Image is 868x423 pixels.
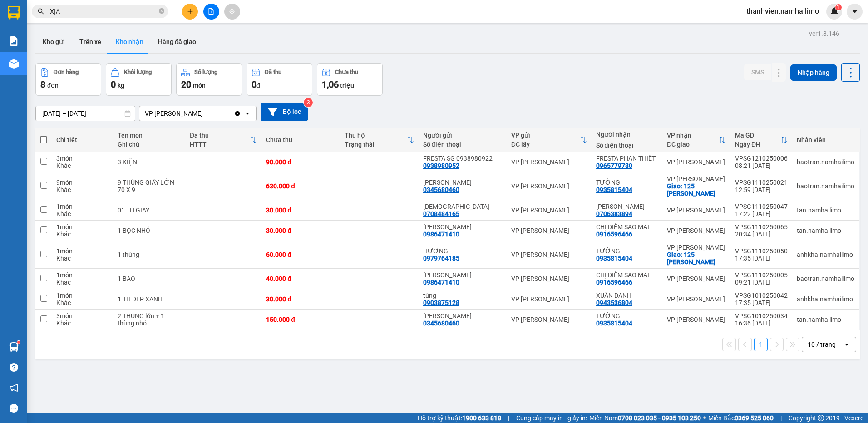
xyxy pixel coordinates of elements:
[596,231,632,238] div: 0916596466
[56,186,108,193] div: Khác
[423,179,502,186] div: Linh
[508,413,509,423] span: |
[266,207,335,214] div: 30.000 đ
[667,244,726,251] div: VP [PERSON_NAME]
[708,413,774,423] span: Miền Bắc
[50,6,157,16] input: Tìm tên, số ĐT hoặc mã đơn
[265,69,281,75] div: Đã thu
[10,363,18,372] span: question-circle
[511,275,587,282] div: VP [PERSON_NAME]
[17,341,20,344] sup: 1
[56,299,108,306] div: Khác
[596,142,658,149] div: Số điện thoại
[739,5,826,17] span: thanhvien.namhailimo
[118,275,181,282] div: 1 BAO
[797,158,854,166] div: baotran.namhailimo
[56,223,108,231] div: 1 món
[159,8,164,14] span: close-circle
[423,320,459,327] div: 0345680460
[423,271,502,279] div: ANH DUY
[261,103,308,121] button: Bộ lọc
[317,63,383,96] button: Chưa thu1,06 triệu
[511,158,587,166] div: VP [PERSON_NAME]
[118,132,181,139] div: Tên món
[56,203,108,210] div: 1 món
[818,415,824,421] span: copyright
[830,7,838,15] img: icon-new-feature
[108,31,151,53] button: Kho nhận
[335,69,358,75] div: Chưa thu
[72,31,108,53] button: Trên xe
[118,158,181,166] div: 3 KIỆN
[797,251,854,258] div: anhkha.namhailimo
[667,132,719,139] div: VP nhận
[667,227,726,234] div: VP [PERSON_NAME]
[193,82,206,89] span: món
[596,255,632,262] div: 0935815404
[835,4,842,10] sup: 1
[735,292,788,299] div: VPSG1010250042
[667,295,726,303] div: VP [PERSON_NAME]
[744,64,771,80] button: SMS
[851,7,859,15] span: caret-down
[35,63,101,96] button: Đơn hàng8đơn
[124,69,152,75] div: Khối lượng
[56,271,108,279] div: 1 món
[730,128,792,152] th: Toggle SortBy
[735,162,788,169] div: 08:21 [DATE]
[797,207,854,214] div: tan.namhailimo
[596,312,658,320] div: TƯỜNG
[735,255,788,262] div: 17:35 [DATE]
[423,155,502,162] div: FRESTA SG 0938980922
[56,247,108,255] div: 1 món
[118,141,181,148] div: Ghi chú
[340,128,419,152] th: Toggle SortBy
[345,132,407,139] div: Thu hộ
[203,4,219,20] button: file-add
[735,155,788,162] div: VPSG1210250006
[56,292,108,299] div: 1 món
[423,279,459,286] div: 0986471410
[56,162,108,169] div: Khác
[182,4,198,20] button: plus
[56,136,108,143] div: Chi tiết
[808,340,836,349] div: 10 / trang
[423,141,502,148] div: Số điện thoại
[735,271,788,279] div: VPSG1110250005
[266,251,335,258] div: 60.000 đ
[596,131,658,138] div: Người nhận
[596,223,658,231] div: CHỊ DIỄM SAO MAI
[596,271,658,279] div: CHỊ DIỄM SAO MAI
[735,203,788,210] div: VPSG1110250047
[9,59,19,69] img: warehouse-icon
[423,162,459,169] div: 0938980952
[507,128,592,152] th: Toggle SortBy
[266,158,335,166] div: 90.000 đ
[423,255,459,262] div: 0979764185
[511,227,587,234] div: VP [PERSON_NAME]
[266,136,335,143] div: Chưa thu
[596,155,658,162] div: FRESTA PHAN THIẾT
[266,227,335,234] div: 30.000 đ
[118,186,181,193] div: 70 X 9
[266,295,335,303] div: 30.000 đ
[735,223,788,231] div: VPSG1110250065
[190,141,250,148] div: HTTT
[118,207,181,214] div: 01 TH GIẤY
[667,182,726,197] div: Giao: 125 Đặng Văn Lãnh
[735,179,788,186] div: VPSG1110250021
[667,207,726,214] div: VP [PERSON_NAME]
[36,106,135,121] input: Select a date range.
[187,8,193,15] span: plus
[843,341,850,348] svg: open
[511,141,580,148] div: ĐC lấy
[194,69,217,75] div: Số lượng
[234,110,241,117] svg: Clear value
[735,299,788,306] div: 17:35 [DATE]
[418,413,501,423] span: Hỗ trợ kỹ thuật:
[790,64,837,81] button: Nhập hàng
[423,247,502,255] div: HƯƠNG
[780,413,782,423] span: |
[247,63,312,96] button: Đã thu0đ
[423,223,502,231] div: ANH DUY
